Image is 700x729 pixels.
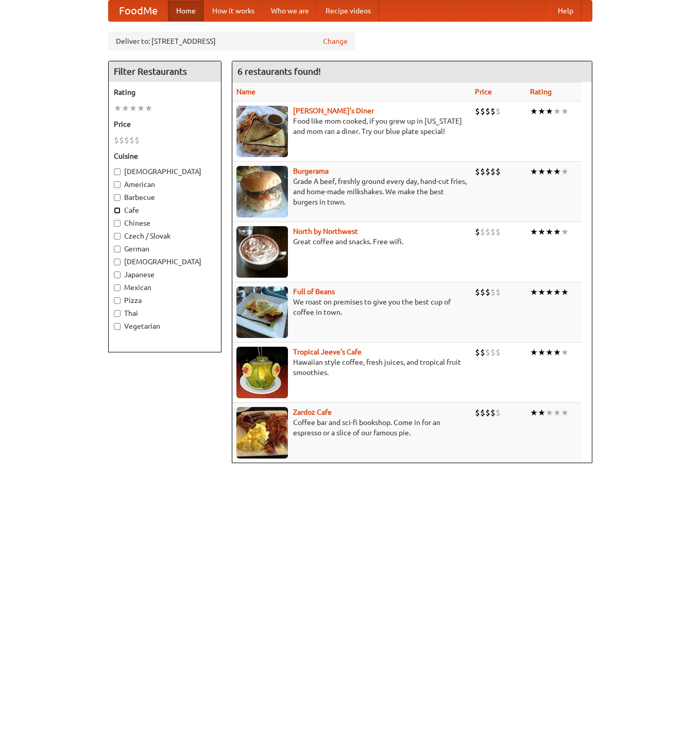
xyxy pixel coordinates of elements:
[490,286,496,298] li: $
[114,192,216,202] label: Barbecue
[530,226,538,238] li: ★
[323,36,348,46] a: Change
[485,106,490,117] li: $
[538,166,545,177] li: ★
[134,134,140,146] li: $
[114,272,121,278] input: Japanese
[114,295,216,306] label: Pizza
[114,207,121,214] input: Cafe
[293,348,362,356] a: Tropical Jeeve's Cafe
[475,286,480,298] li: $
[293,167,329,175] b: Burgerama
[114,233,121,240] input: Czech / Slovak
[293,107,374,115] b: [PERSON_NAME]'s Diner
[114,308,216,318] label: Thai
[480,347,485,358] li: $
[114,220,121,227] input: Chinese
[530,166,538,177] li: ★
[114,205,216,215] label: Cafe
[109,1,168,21] a: FoodMe
[496,166,501,177] li: $
[553,286,561,298] li: ★
[496,407,501,418] li: $
[553,226,561,238] li: ★
[475,407,480,418] li: $
[480,106,485,117] li: $
[538,347,545,358] li: ★
[114,194,121,201] input: Barbecue
[561,407,569,418] li: ★
[485,407,490,418] li: $
[475,347,480,358] li: $
[490,166,496,177] li: $
[561,226,569,238] li: ★
[119,134,124,146] li: $
[236,236,467,247] p: Great coffee and snacks. Free wifi.
[114,310,121,317] input: Thai
[124,134,129,146] li: $
[204,1,263,21] a: How it works
[114,259,121,265] input: [DEMOGRAPHIC_DATA]
[553,166,561,177] li: ★
[480,286,485,298] li: $
[475,226,480,238] li: $
[530,347,538,358] li: ★
[553,407,561,418] li: ★
[490,347,496,358] li: $
[496,226,501,238] li: $
[561,286,569,298] li: ★
[263,1,317,21] a: Who we are
[236,226,288,278] img: north.jpg
[561,347,569,358] li: ★
[545,347,553,358] li: ★
[293,227,358,235] a: North by Northwest
[538,407,545,418] li: ★
[496,347,501,358] li: $
[293,408,332,416] a: Zardoz Cafe
[530,88,552,96] a: Rating
[114,297,121,304] input: Pizza
[496,286,501,298] li: $
[475,106,480,117] li: $
[236,88,255,96] a: Name
[545,226,553,238] li: ★
[236,166,288,217] img: burgerama.jpg
[317,1,379,21] a: Recipe videos
[114,321,216,331] label: Vegetarian
[236,176,467,207] p: Grade A beef, freshly ground every day, hand-cut fries, and home-made milkshakes. We make the bes...
[137,103,145,114] li: ★
[480,407,485,418] li: $
[114,246,121,252] input: German
[538,226,545,238] li: ★
[129,103,137,114] li: ★
[475,166,480,177] li: $
[545,407,553,418] li: ★
[114,119,216,129] h5: Price
[114,179,216,190] label: American
[485,226,490,238] li: $
[168,1,204,21] a: Home
[545,106,553,117] li: ★
[236,417,467,438] p: Coffee bar and sci-fi bookshop. Come in for an espresso or a slice of our famous pie.
[293,287,335,296] a: Full of Beans
[530,407,538,418] li: ★
[236,357,467,378] p: Hawaiian style coffee, fresh juices, and tropical fruit smoothies.
[553,106,561,117] li: ★
[530,286,538,298] li: ★
[485,347,490,358] li: $
[490,226,496,238] li: $
[545,166,553,177] li: ★
[109,61,221,82] h4: Filter Restaurants
[114,244,216,254] label: German
[114,134,119,146] li: $
[114,168,121,175] input: [DEMOGRAPHIC_DATA]
[561,166,569,177] li: ★
[545,286,553,298] li: ★
[114,323,121,330] input: Vegetarian
[114,257,216,267] label: [DEMOGRAPHIC_DATA]
[236,347,288,398] img: jeeves.jpg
